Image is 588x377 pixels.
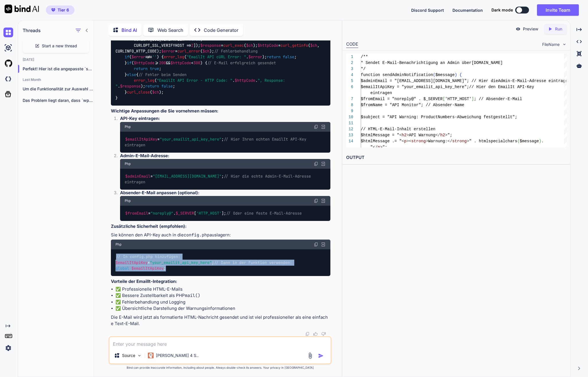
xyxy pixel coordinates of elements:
span: ", Response: " [115,78,287,89]
div: 5 [346,78,353,84]
span: </ [435,133,440,137]
span: $subject = "API Warning: ProductNumbers-Abweic [361,115,471,119]
button: Documentation [452,7,483,13]
p: Source [122,353,135,358]
span: > [380,145,382,149]
span: p [404,139,406,143]
button: premiumTier 6 [46,5,75,15]
h2: Last Month [18,77,94,82]
span: // Fehlerbehandlung [214,48,258,54]
span: $adminEmail = "[EMAIL_ADDRESS][DOMAIN_NAME]"; // Hier die [361,79,498,83]
span: ; // Absender-E-Mail [474,97,522,101]
span: return [267,55,281,60]
img: Open in Browser [321,124,326,129]
div: 14 [346,138,353,144]
span: "noreply@" [150,211,173,216]
span: FileName [542,42,560,47]
span: 'HTTP_HOST' [445,97,471,101]
span: // HTML-E-Mail-Inhalt erstellen [361,127,435,131]
span: > [426,139,428,143]
span: strong [452,139,467,143]
span: curl_close [127,90,150,95]
li: ✅ Übersichtliche Darstellung der Warnungsinformationen [115,305,330,312]
strong: Absender-E-Mail anpassen (optional): [120,190,199,195]
h2: [DATE] [18,57,94,62]
span: $fromEmail = "noreply@" . $_SERVER [361,97,443,101]
li: ✅ Bessere Zustellbarkeit als PHP [115,292,330,299]
span: $message [435,73,454,77]
span: $ch [246,43,253,48]
span: "[EMAIL_ADDRESS][DOMAIN_NAME]" [153,174,222,179]
p: Um die Funktionalität zur Auswahl eines Zeitraums... [23,86,94,92]
span: ) [539,139,541,143]
img: githubLight [3,59,13,68]
span: true [150,66,159,71]
span: else [127,72,136,77]
span: { [459,73,462,77]
code: config.php [184,232,209,238]
span: 2 [191,43,193,48]
li: ✅ Fehlerbehandlung und Logging [115,299,330,306]
span: $error [161,48,175,54]
span: $error [132,55,145,60]
img: premium [51,8,55,12]
span: $htmlMessage .= " [361,139,402,143]
div: 12 [346,126,353,132]
strong: API-Key eintragen: [120,116,160,121]
span: 'HTTP_HOST' [196,211,222,216]
span: $response [200,43,221,48]
span: [DOMAIN_NAME] [471,61,503,65]
span: Php [125,162,131,166]
strong: Wichtige Anpassungen die Sie vornehmen müssen: [111,108,218,114]
p: Bind can provide inaccurate information, including about people. Always double-check its answers.... [109,366,332,370]
code: mail() [185,293,200,298]
span: false [161,84,173,89]
button: Invite Team [537,4,579,16]
span: $emailItApiKey [132,266,164,271]
span: $emailItApiKey [125,137,157,142]
img: darkCloudIdeIcon [3,74,13,84]
div: 2 [346,60,353,66]
span: // In config.php hinzufügen: [116,254,180,259]
li: ✅ Professionelle HTML-E-Mails [115,286,330,293]
strong: Vorteile der EmailIt-Integration: [111,279,177,284]
span: error_log [134,78,154,83]
img: Claude 4 Sonnet [148,353,154,358]
h1: Threads [23,27,41,34]
code: = ; [125,173,313,185]
h2: OUTPUT [343,151,570,164]
span: $ch [152,90,159,95]
img: Open in Browser [321,198,326,203]
span: curl_exec [223,43,244,48]
span: $fromName = "API Monitor"; // Absender-Name [361,103,464,107]
span: // Hier Ihren echten EmailIt API-Key eintragen [125,137,308,147]
img: copy [305,332,310,336]
span: ( [517,139,520,143]
span: Discord Support [411,8,444,13]
img: copy [314,162,318,166]
img: Open in Browser [321,242,326,247]
span: $adminEmail [125,174,150,179]
div: CODE [346,41,358,48]
p: Das Problem liegt daran, dass `wp_kses_post()` HTML-Entities... [23,98,94,103]
span: Php [115,242,121,247]
p: [PERSON_NAME] 4 S.. [156,353,199,358]
p: Run [555,26,562,32]
div: 3 [346,66,353,72]
span: ] [471,97,474,101]
img: icon [318,353,324,359]
span: $emailItApiKey = "your_emailit_api_key_here"; [361,85,469,89]
img: ai-studio [3,43,13,53]
span: hung festgestellt"; [471,115,517,119]
p: Perfekt! Hier ist die angepasste `sendAd... [23,66,94,72]
span: </ [447,139,452,143]
img: like [313,332,318,336]
span: * Sendet E-Mail-Benachrichtigung an Admin über [361,61,471,65]
span: $htmlMessage = " [361,133,399,137]
img: settings [3,343,13,353]
span: curl_error [177,48,200,54]
span: Tier 6 [58,7,69,13]
span: > [467,139,469,143]
span: $ch [310,43,317,48]
span: Php [125,125,131,129]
